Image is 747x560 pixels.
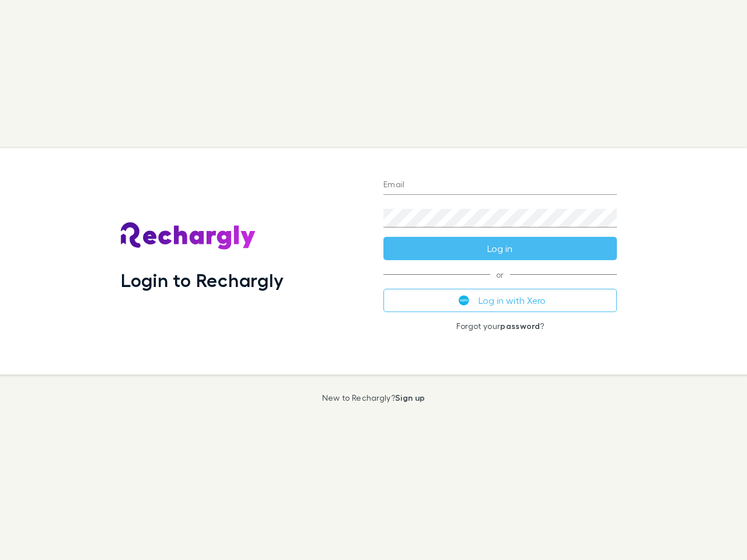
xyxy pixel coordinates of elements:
a: password [500,321,540,331]
button: Log in [383,237,617,260]
span: or [383,274,617,275]
img: Xero's logo [459,295,469,306]
img: Rechargly's Logo [121,222,256,250]
a: Sign up [395,393,425,402]
p: Forgot your ? [383,321,617,331]
p: New to Rechargly? [322,393,425,402]
button: Log in with Xero [383,289,617,312]
h1: Login to Rechargly [121,269,284,291]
